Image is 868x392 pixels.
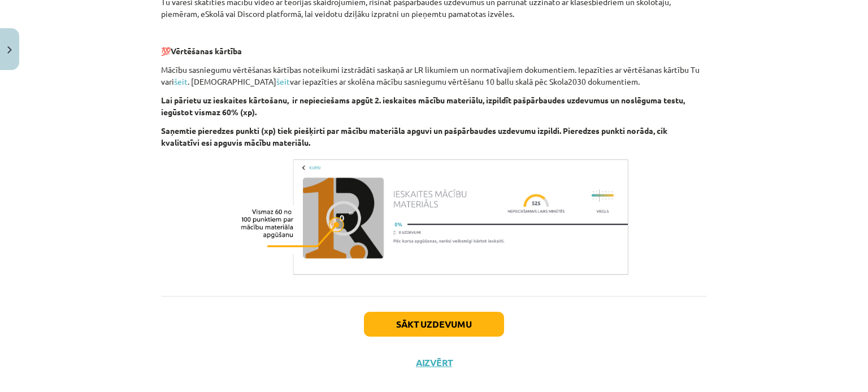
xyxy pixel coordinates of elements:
p: 💯 [161,45,707,57]
button: Sākt uzdevumu [364,312,504,337]
strong: Saņemtie pieredzes punkti (xp) tiek piešķirti par mācību materiāla apguvi un pašpārbaudes uzdevum... [161,125,667,147]
a: šeit [174,76,188,86]
p: Mācību sasniegumu vērtēšanas kārtības noteikumi izstrādāti saskaņā ar LR likumiem un normatīvajie... [161,64,707,88]
b: Vērtēšanas kārtība [171,46,242,56]
img: icon-close-lesson-0947bae3869378f0d4975bcd49f059093ad1ed9edebbc8119c70593378902aed.svg [7,46,12,54]
button: Aizvērt [413,357,455,368]
strong: Lai pārietu uz ieskaites kārtošanu, ir nepieciešams apgūt 2. ieskaites mācību materiālu, izpildīt... [161,95,685,117]
a: šeit [276,76,290,86]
